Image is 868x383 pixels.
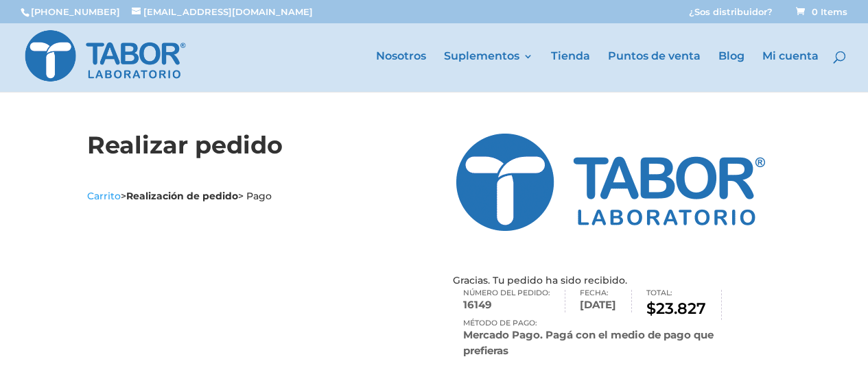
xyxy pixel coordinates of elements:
[87,188,415,206] p: > > Pago
[132,6,313,17] a: [EMAIL_ADDRESS][DOMAIN_NAME]
[646,299,706,318] bdi: 23.827
[87,128,415,169] h1: Realizar pedido
[453,272,781,290] p: Gracias. Tu pedido ha sido recibido.
[762,51,819,92] a: Mi cuenta
[376,51,426,92] a: Nosotros
[796,6,847,17] span: 0 Items
[551,51,590,92] a: Tienda
[580,290,631,312] li: Fecha:
[793,6,847,17] a: 0 Items
[453,128,769,238] img: screen
[23,27,187,84] img: Laboratorio Tabor
[87,190,121,202] a: Carrito
[646,299,656,318] span: $
[580,297,616,313] strong: [DATE]
[718,51,744,92] a: Blog
[646,290,721,320] li: Total:
[463,297,550,313] strong: 16149
[689,8,773,23] a: ¿Sos distribuidor?
[463,290,565,312] li: Número del pedido:
[31,6,120,17] a: [PHONE_NUMBER]
[463,328,751,358] strong: Mercado Pago. Pagá con el medio de pago que prefieras
[126,190,238,202] strong: Realización de pedido
[444,51,533,92] a: Suplementos
[608,51,701,92] a: Puntos de venta
[463,320,766,358] li: Método de pago:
